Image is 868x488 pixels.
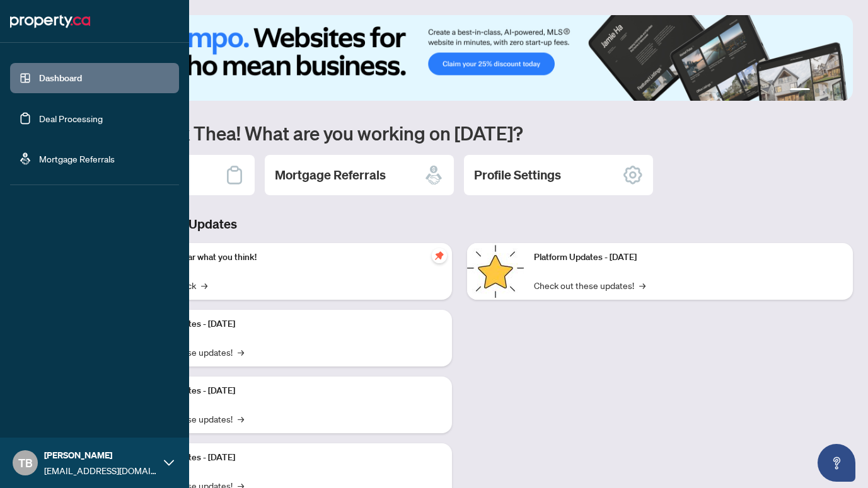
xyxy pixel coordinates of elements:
p: Platform Updates - [DATE] [132,451,442,465]
span: [EMAIL_ADDRESS][DOMAIN_NAME] [44,463,158,477]
span: [PERSON_NAME] [44,448,158,462]
a: Check out these updates!→ [534,278,645,292]
p: We want to hear what you think! [132,251,442,264]
button: 3 [825,88,830,93]
h2: Mortgage Referrals [275,166,386,184]
a: Mortgage Referrals [39,153,115,164]
span: → [639,278,645,292]
button: Open asap [818,444,855,482]
span: → [238,345,244,359]
a: Deal Processing [39,113,103,124]
button: 1 [790,88,810,93]
img: logo [10,11,90,31]
span: → [238,412,244,426]
h2: Profile Settings [474,166,561,184]
p: Platform Updates - [DATE] [534,251,843,264]
a: Dashboard [39,72,82,84]
img: Slide 0 [66,15,853,101]
p: Platform Updates - [DATE] [132,384,442,398]
img: Platform Updates - June 23, 2025 [467,243,524,300]
span: pushpin [432,248,447,263]
p: Platform Updates - [DATE] [132,317,442,331]
span: → [201,278,207,292]
button: 2 [815,88,820,93]
button: 4 [835,88,840,93]
span: TB [18,454,33,472]
h3: Brokerage & Industry Updates [66,215,853,233]
h1: Welcome back Thea! What are you working on [DATE]? [66,121,853,145]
